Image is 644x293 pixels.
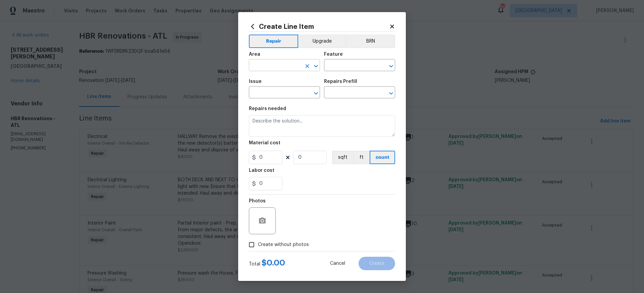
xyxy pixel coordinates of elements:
[249,199,266,203] h5: Photos
[386,89,396,98] button: Open
[298,35,346,48] button: Upgrade
[303,61,312,71] button: Clear
[319,257,356,270] button: Cancel
[324,79,357,84] h5: Repairs Prefill
[370,151,395,164] button: count
[324,52,343,57] h5: Feature
[311,61,321,71] button: Open
[386,61,396,71] button: Open
[249,23,389,30] h2: Create Line Item
[369,261,384,266] span: Create
[249,52,260,57] h5: Area
[249,79,262,84] h5: Issue
[262,259,285,267] span: $ 0.00
[249,106,286,111] h5: Repairs needed
[353,151,370,164] button: ft
[249,259,285,267] div: Total
[330,261,345,266] span: Cancel
[258,241,309,248] span: Create without photos
[311,89,321,98] button: Open
[346,35,395,48] button: BRN
[332,151,353,164] button: sqft
[249,141,280,145] h5: Material cost
[249,168,274,173] h5: Labor cost
[249,35,298,48] button: Repair
[359,257,395,270] button: Create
